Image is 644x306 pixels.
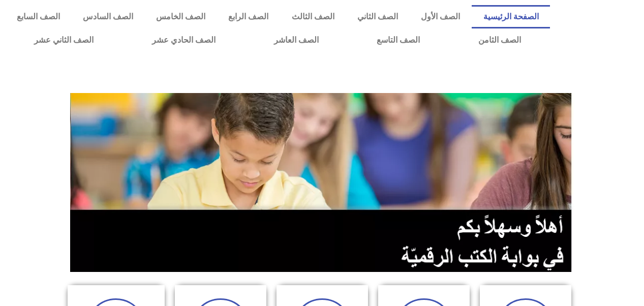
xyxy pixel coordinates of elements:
[410,5,472,28] a: الصف الأول
[472,5,550,28] a: الصفحة الرئيسية
[123,28,245,52] a: الصف الحادي عشر
[5,5,71,28] a: الصف السابع
[244,28,348,52] a: الصف العاشر
[145,5,217,28] a: الصف الخامس
[449,28,550,52] a: الصف الثامن
[348,28,449,52] a: الصف التاسع
[5,28,123,52] a: الصف الثاني عشر
[346,5,409,28] a: الصف الثاني
[280,5,346,28] a: الصف الثالث
[217,5,280,28] a: الصف الرابع
[71,5,144,28] a: الصف السادس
